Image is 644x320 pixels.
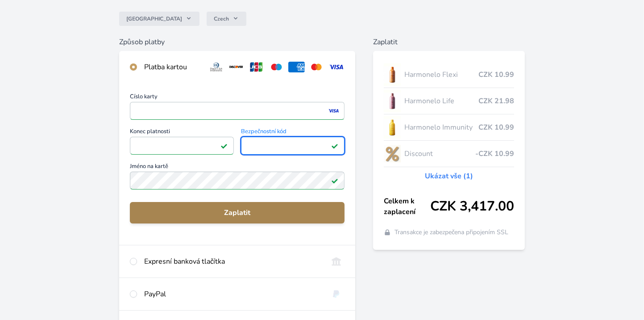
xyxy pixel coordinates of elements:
iframe: To enrich screen reader interactions, please activate Accessibility in Grammarly extension settings [245,139,341,152]
span: CZK 10.99 [478,122,514,133]
img: Platné pole [331,142,338,149]
span: Transakce je zabezpečena připojením SSL [395,228,508,237]
img: visa [328,107,340,115]
span: [GEOGRAPHIC_DATA] [126,15,182,22]
img: discount-lo.png [384,143,401,165]
img: jcb.svg [248,62,265,72]
img: diners.svg [208,62,224,72]
input: Jméno na kartěPlatné pole [130,172,345,189]
img: onlineBanking_CZ.svg [328,256,345,267]
button: Czech [207,12,246,26]
span: -CZK 10.99 [475,148,514,159]
button: [GEOGRAPHIC_DATA] [119,12,199,26]
a: Ukázat vše (1) [425,171,473,181]
span: Celkem k zaplacení [384,196,430,217]
span: Czech [214,15,229,22]
span: Jméno na kartě [130,164,345,172]
img: mc.svg [308,62,325,72]
div: Platba kartou [144,62,201,72]
iframe: To enrich screen reader interactions, please activate Accessibility in Grammarly extension settings [134,105,341,117]
span: CZK 21.98 [478,96,514,106]
img: CLEAN_FLEXI_se_stinem_x-hi_(1)-lo.jpg [384,63,401,86]
span: Zaplatit [137,207,337,218]
span: Číslo karty [130,94,345,102]
img: maestro.svg [268,62,285,72]
button: Zaplatit [130,202,345,223]
iframe: To enrich screen reader interactions, please activate Accessibility in Grammarly extension settings [134,139,230,152]
img: Platné pole [220,142,228,149]
span: Bezpečnostní kód [241,129,345,137]
img: Platné pole [331,177,338,184]
h6: Způsob platby [119,37,355,47]
div: PayPal [144,289,321,299]
span: Konec platnosti [130,129,234,137]
span: CZK 10.99 [478,69,514,80]
span: Discount [404,148,475,159]
span: Harmonelo Life [404,96,478,106]
span: CZK 3,417.00 [430,198,514,215]
img: amex.svg [288,62,305,72]
img: discover.svg [228,62,245,72]
img: IMMUNITY_se_stinem_x-lo.jpg [384,116,401,139]
img: paypal.svg [328,289,345,299]
span: Harmonelo Flexi [404,69,478,80]
img: CLEAN_LIFE_se_stinem_x-lo.jpg [384,90,401,112]
h6: Zaplatit [373,37,524,47]
div: Expresní banková tlačítka [144,256,321,267]
span: Harmonelo Immunity [404,122,478,133]
img: visa.svg [328,62,345,72]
